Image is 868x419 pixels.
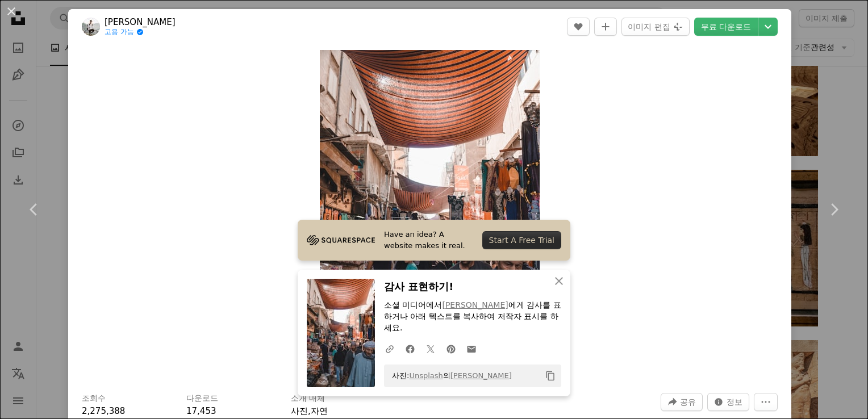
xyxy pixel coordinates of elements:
a: Have an idea? A website makes it real.Start A Free Trial [298,220,570,261]
a: Facebook에 공유 [400,337,420,360]
a: [PERSON_NAME] [105,16,176,28]
img: 벤더 간의 사람들 [320,50,540,379]
span: 공유 [680,393,696,410]
button: 컬렉션에 추가 [594,18,617,36]
h3: 다운로드 [186,393,218,404]
a: 고용 가능 [105,28,176,37]
h3: 감사 표현하기! [384,279,561,295]
button: 이미지 편집 [621,18,689,36]
button: 더 많은 작업 [754,393,778,411]
img: file-1705255347840-230a6ab5bca9image [307,232,375,249]
h3: 조회수 [82,393,106,404]
button: 클립보드에 복사하기 [541,366,560,386]
span: Have an idea? A website makes it real. [384,229,473,252]
a: 다음 [800,155,868,264]
button: 다운로드 크기 선택 [758,18,778,36]
a: 이메일로 공유에 공유 [461,337,482,360]
span: 정보 [727,393,742,410]
h3: 소개 매체 [291,393,325,404]
button: 이 이미지 공유 [661,393,703,411]
span: 17,453 [186,406,216,416]
a: Unsplash [409,371,443,380]
a: Pinterest에 공유 [441,337,461,360]
span: 사진: 의 [386,367,512,385]
a: Twitter에 공유 [420,337,441,360]
a: 자연 [311,406,328,416]
a: [PERSON_NAME] [450,371,512,380]
a: 사진 [291,406,308,416]
a: 무료 다운로드 [694,18,758,36]
img: Alex Azabache의 프로필로 이동 [82,18,100,36]
div: Start A Free Trial [482,231,561,249]
button: 이 이미지 확대 [320,50,540,379]
span: 2,275,388 [82,406,125,416]
button: 좋아요 [567,18,590,36]
span: , [308,406,311,416]
button: 이 이미지 관련 통계 [707,393,749,411]
a: [PERSON_NAME] [442,300,508,309]
p: 소셜 미디어에서 에게 감사를 표하거나 아래 텍스트를 복사하여 저작자 표시를 하세요. [384,300,561,334]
